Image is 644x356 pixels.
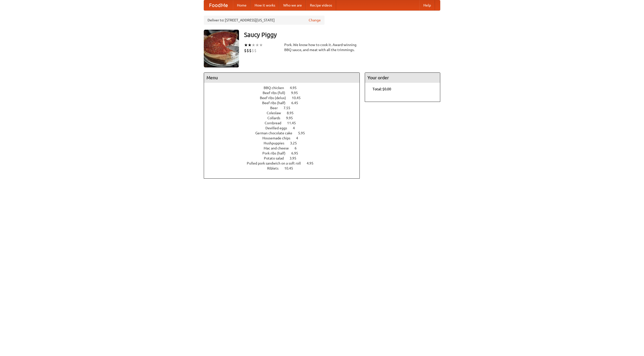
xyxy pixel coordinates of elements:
a: Housemade chips 4 [262,136,307,140]
span: 4.95 [290,86,302,90]
a: Beer 7.55 [270,106,300,110]
span: Coleslaw [267,111,286,115]
span: Beer [270,106,283,110]
div: Deliver to: [STREET_ADDRESS][US_STATE] [204,16,325,25]
span: 8.95 [287,111,299,115]
li: $ [252,48,254,53]
span: 5.95 [298,131,310,135]
h3: Saucy Piggy [244,30,440,40]
a: FoodMe [204,0,233,10]
span: 10.45 [284,166,298,170]
span: 4.95 [307,161,318,165]
li: $ [254,48,257,53]
li: ★ [255,42,259,48]
a: Help [419,0,435,10]
a: Coleslaw 8.95 [267,111,303,115]
li: ★ [244,42,248,48]
h4: Your order [365,73,440,83]
span: Beef ribs (delux) [260,96,291,100]
span: 9.95 [286,116,298,120]
a: Change [309,18,321,23]
a: Beef ribs (full) 9.95 [263,91,307,95]
a: Beef ribs (half) 6.45 [262,101,307,105]
a: German chocolate cake 5.95 [255,131,314,135]
span: Riblets [267,166,284,170]
span: 9.95 [291,91,303,95]
span: Devilled eggs [265,126,292,130]
span: Beef ribs (full) [263,91,290,95]
span: 6.95 [291,151,303,155]
span: Cornbread [265,121,286,125]
a: Who we are [279,0,306,10]
span: Potato salad [264,156,289,160]
h4: Menu [204,73,359,83]
a: BBQ chicken 4.95 [264,86,306,90]
div: Pork. We know how to cook it. Award-winning BBQ sauce, and meat with all the trimmings. [284,42,360,52]
span: 6 [295,146,302,150]
span: 4 [293,126,300,130]
img: angular.jpg [204,30,239,67]
span: Hushpuppies [264,141,289,145]
a: Home [233,0,251,10]
a: Devilled eggs 4 [265,126,304,130]
span: 11.45 [287,121,301,125]
a: Recipe videos [306,0,336,10]
a: Mac and cheese 6 [264,146,306,150]
span: 4 [296,136,303,140]
a: Beef ribs (delux) 10.45 [260,96,310,100]
span: BBQ chicken [264,86,289,90]
a: Potato salad 3.95 [264,156,306,160]
span: Housemade chips [262,136,295,140]
span: Beef ribs (half) [262,101,291,105]
span: German chocolate cake [255,131,297,135]
span: Pulled pork sandwich on a soft roll [247,161,306,165]
a: Hushpuppies 3.25 [264,141,306,145]
li: $ [249,48,252,53]
li: $ [247,48,249,53]
a: Riblets 10.45 [267,166,302,170]
li: $ [244,48,247,53]
span: Mac and cheese [264,146,294,150]
a: Cornbread 11.45 [265,121,305,125]
li: ★ [252,42,255,48]
span: 3.25 [290,141,302,145]
a: Collards 9.95 [267,116,302,120]
li: ★ [259,42,263,48]
span: Collards [267,116,285,120]
span: 3.95 [290,156,301,160]
span: 6.45 [291,101,303,105]
span: 10.45 [292,96,306,100]
a: Pulled pork sandwich on a soft roll 4.95 [247,161,323,165]
li: ★ [248,42,252,48]
a: Pork ribs (half) 6.95 [262,151,307,155]
span: Pork ribs (half) [262,151,291,155]
span: 7.55 [284,106,295,110]
b: Total: $0.00 [373,87,391,91]
a: How it works [251,0,279,10]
